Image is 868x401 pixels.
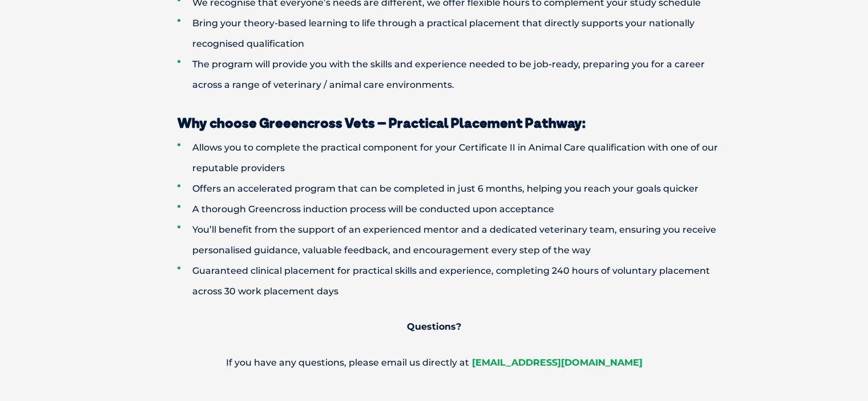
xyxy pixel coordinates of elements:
li: Offers an accelerated program that can be completed in just 6 months, helping you reach your goal... [177,179,731,199]
strong: Questions? [407,321,461,332]
li: Bring your theory-based learning to life through a practical placement that directly supports you... [177,13,731,54]
li: Guaranteed clinical placement for practical skills and experience, completing 240 hours of volunt... [177,261,731,302]
li: A thorough Greencross induction process will be conducted upon acceptance [177,199,731,220]
li: Allows you to complete the practical component for your Certificate II in Animal Care qualificati... [177,137,731,179]
a: [EMAIL_ADDRESS][DOMAIN_NAME] [472,357,643,368]
p: If you have any questions, please email us directly at [138,353,731,373]
strong: Why choose Greeencross Vets – Practical Placement Pathway: [177,114,586,131]
li: The program will provide you with the skills and experience needed to be job-ready, preparing you... [177,54,731,95]
li: You’ll benefit from the support of an experienced mentor and a dedicated veterinary team, ensurin... [177,220,731,261]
